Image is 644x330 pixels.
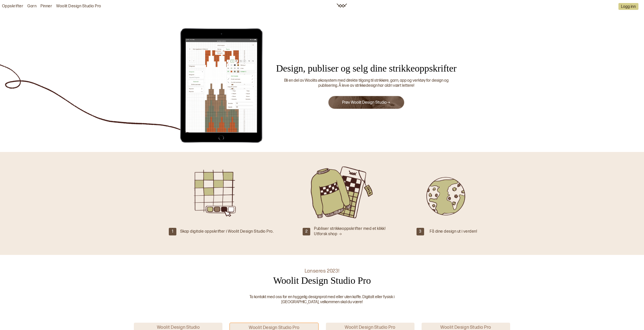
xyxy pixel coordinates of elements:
div: Publiser strikkeoppskrifter med et klikk! [314,226,385,237]
div: Design, publiser og selg dine strikkeoppskrifter [268,62,464,75]
div: 2 [303,228,310,235]
img: Strikket genser og oppskrift til salg. [308,165,376,220]
a: Utforsk shop [314,232,342,236]
img: Illustrasjon av Woolit Design Studio Pro [177,27,266,144]
a: Woolit Design Studio Pro [56,4,101,9]
div: Få dine design ut i verden! [430,229,477,234]
img: Woolit ikon [337,4,347,8]
div: 1 [169,228,176,235]
div: Skap digitale oppskrifter i Woolit Design Studio Pro. [180,229,274,234]
a: Prøv Woolit Design Studio [342,100,390,105]
img: Jordkloden [411,165,479,220]
div: 3 [417,228,424,235]
div: Woolit Design Studio Pro [273,274,371,287]
div: Lanseres 2023! [305,268,339,274]
button: Logg inn [618,3,638,10]
a: Oppskrifter [2,4,23,9]
a: Garn [27,4,36,9]
img: Illustrasjon av Woolit Design Studio Pro [185,165,254,220]
div: Ta kontakt med oss for en hyggelig designprat med eller uten kaffe. Digitalt eller fysisk i [GEOG... [230,295,414,305]
a: Pinner [40,4,52,9]
button: Prøv Woolit Design Studio [328,96,405,109]
div: Bli en del av Woolits økosystem med direkte tilgang til strikkere, garn, app og verktøy for desig... [275,78,458,89]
